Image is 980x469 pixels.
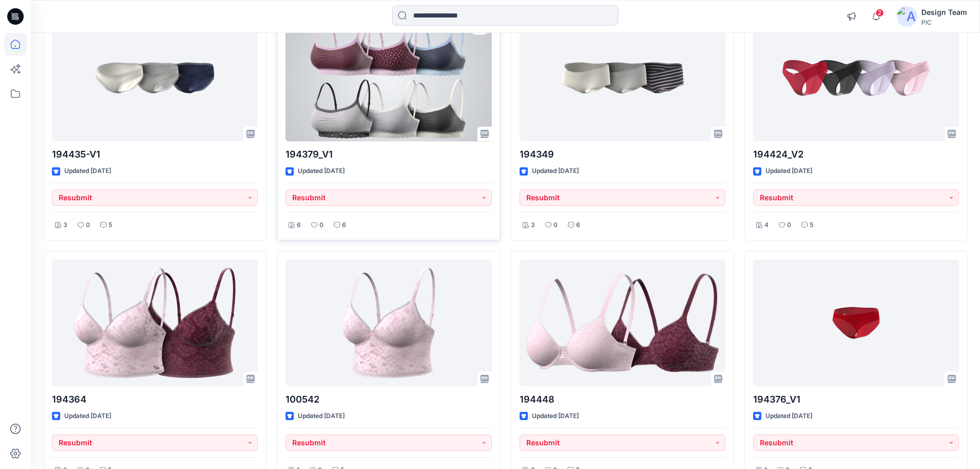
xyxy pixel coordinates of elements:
p: 194435-V1 [52,147,258,162]
p: 6 [342,220,346,231]
p: Updated [DATE] [298,166,345,177]
p: 100542 [286,392,491,407]
a: 194435-V1 [52,14,258,142]
p: 5 [109,220,112,231]
a: 194379_V1 [286,14,491,142]
p: Updated [DATE] [765,411,812,422]
p: 4 [764,220,769,231]
p: 194364 [52,392,258,407]
p: 3 [531,220,535,231]
p: 5 [810,220,813,231]
p: 194424_V2 [753,147,959,162]
a: 194376_V1 [753,259,959,387]
p: 6 [297,220,301,231]
p: 194376_V1 [753,392,959,407]
p: Updated [DATE] [64,411,111,422]
div: PIC [921,19,967,26]
a: 100542 [286,259,491,387]
a: 194349 [520,14,725,142]
p: Updated [DATE] [532,166,579,177]
p: 3 [63,220,67,231]
span: 2 [876,9,884,17]
a: 194448 [520,259,725,387]
p: 6 [576,220,580,231]
p: Updated [DATE] [298,411,345,422]
a: 194364 [52,259,258,387]
p: 0 [787,220,791,231]
p: Updated [DATE] [765,166,812,177]
div: Design Team [921,6,967,19]
img: avatar [897,6,917,27]
p: 194379_V1 [286,147,491,162]
p: 0 [86,220,90,231]
p: 0 [319,220,324,231]
a: 194424_V2 [753,14,959,142]
p: Updated [DATE] [64,166,111,177]
p: Updated [DATE] [532,411,579,422]
p: 194349 [520,147,725,162]
p: 0 [554,220,558,231]
p: 194448 [520,392,725,407]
